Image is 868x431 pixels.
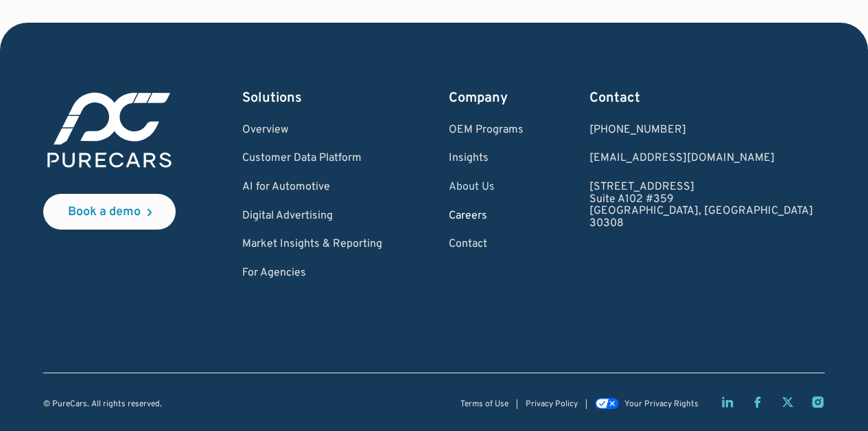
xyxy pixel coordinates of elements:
div: Solutions [242,89,382,108]
a: Facebook page [751,395,764,409]
a: Overview [242,124,382,137]
a: Contact [449,239,524,251]
div: [PHONE_NUMBER] [589,124,813,137]
a: Careers [449,210,524,223]
a: Insights [449,153,524,165]
div: Book a demo [68,206,141,219]
a: [STREET_ADDRESS]Suite A102 #359[GEOGRAPHIC_DATA], [GEOGRAPHIC_DATA]30308 [589,181,813,230]
a: Market Insights & Reporting [242,239,382,251]
img: purecars logo [43,89,176,172]
a: Customer Data Platform [242,153,382,165]
a: Digital Advertising [242,210,382,223]
a: Email us [589,153,813,165]
a: Privacy Policy [526,400,578,409]
a: OEM Programs [449,124,524,137]
a: Terms of Use [460,400,508,409]
div: Company [449,89,524,108]
a: Your Privacy Rights [595,399,698,409]
div: Contact [589,89,813,108]
a: LinkedIn page [720,395,734,409]
a: For Agencies [242,267,382,280]
a: About Us [449,181,524,194]
a: Twitter X page [781,395,795,409]
div: Your Privacy Rights [624,400,699,409]
a: Instagram page [811,395,825,409]
a: Book a demo [43,194,176,230]
a: AI for Automotive [242,181,382,194]
div: © PureCars. All rights reserved. [43,400,162,409]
